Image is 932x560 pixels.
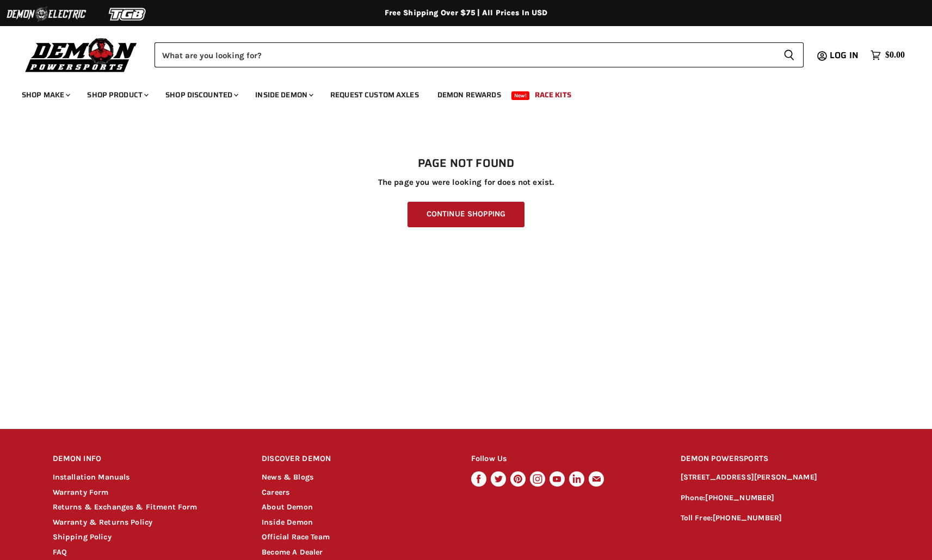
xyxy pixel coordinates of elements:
a: Race Kits [527,84,579,106]
span: New! [511,91,530,100]
h2: DEMON POWERSPORTS [681,446,880,472]
a: Warranty Form [53,488,109,497]
p: Phone: [681,492,880,505]
a: Shop Discounted [157,84,245,106]
a: $0.00 [865,47,910,63]
ul: Main menu [14,79,902,106]
a: Request Custom Axles [322,84,427,106]
a: Returns & Exchanges & Fitment Form [53,502,197,512]
a: Careers [262,488,289,497]
a: Log in [825,51,865,60]
h2: DISCOVER DEMON [262,446,450,472]
h1: Page not found [53,157,880,170]
span: $0.00 [885,50,905,60]
h2: Follow Us [471,446,660,472]
span: Log in [830,48,859,62]
a: Installation Manuals [53,472,130,482]
a: FAQ [53,547,67,557]
a: Continue Shopping [408,202,524,227]
a: Demon Rewards [429,84,509,106]
a: Shop Product [79,84,155,106]
a: Shipping Policy [53,532,112,542]
a: News & Blogs [262,472,313,482]
p: Toll Free: [681,512,880,525]
a: Inside Demon [262,518,313,527]
div: Free Shipping Over $75 | All Prices In USD [31,8,902,18]
img: Demon Electric Logo 2 [5,4,87,24]
p: [STREET_ADDRESS][PERSON_NAME] [681,471,880,484]
a: Shop Make [14,84,77,106]
a: [PHONE_NUMBER] [705,493,774,502]
a: Inside Demon [247,84,320,106]
a: About Demon [262,502,313,512]
button: Search [775,42,804,67]
form: Product [155,42,804,67]
a: Become A Dealer [262,547,323,557]
h2: DEMON INFO [53,446,242,472]
a: Warranty & Returns Policy [53,518,153,527]
a: Official Race Team [262,532,330,542]
input: Search [155,42,775,67]
img: TGB Logo 2 [87,4,169,24]
p: The page you were looking for does not exist. [53,178,880,187]
img: Demon Powersports [22,35,141,74]
a: [PHONE_NUMBER] [713,513,782,522]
